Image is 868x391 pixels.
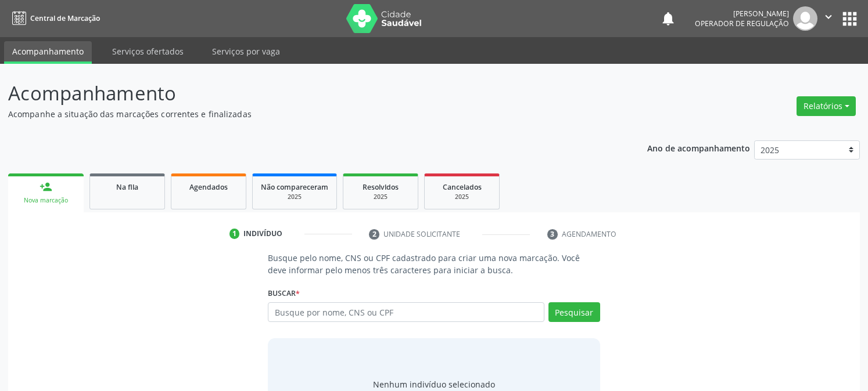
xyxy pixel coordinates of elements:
[548,302,600,322] button: Pesquisar
[268,252,600,276] p: Busque pelo nome, CNS ou CPF cadastrado para criar uma nova marcação. Você deve informar pelo men...
[229,229,240,239] div: 1
[8,79,604,108] p: Acompanhamento
[268,302,544,322] input: Busque por nome, CNS ou CPF
[797,96,856,116] button: Relatórios
[822,10,835,23] i: 
[660,10,676,27] button: notifications
[817,6,840,31] button: 
[243,229,282,239] div: Indivíduo
[16,196,76,205] div: Nova marcação
[30,13,100,23] span: Central de Marcação
[695,9,789,19] div: [PERSON_NAME]
[261,193,328,201] div: 2025
[840,9,860,29] button: apps
[695,19,789,28] span: Operador de regulação
[647,140,750,155] p: Ano de acompanhamento
[8,108,604,120] p: Acompanhe a situação das marcações correntes e finalizadas
[373,378,495,390] div: Nenhum indivíduo selecionado
[4,41,92,64] a: Acompanhamento
[8,9,100,28] a: Central de Marcação
[433,193,491,201] div: 2025
[363,182,399,192] span: Resolvidos
[443,182,482,192] span: Cancelados
[40,180,52,193] div: person_add
[793,6,817,31] img: img
[116,182,138,192] span: Na fila
[261,182,328,192] span: Não compareceram
[189,182,228,192] span: Agendados
[204,41,288,61] a: Serviços por vaga
[351,193,410,201] div: 2025
[268,284,300,302] label: Buscar
[104,41,192,61] a: Serviços ofertados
